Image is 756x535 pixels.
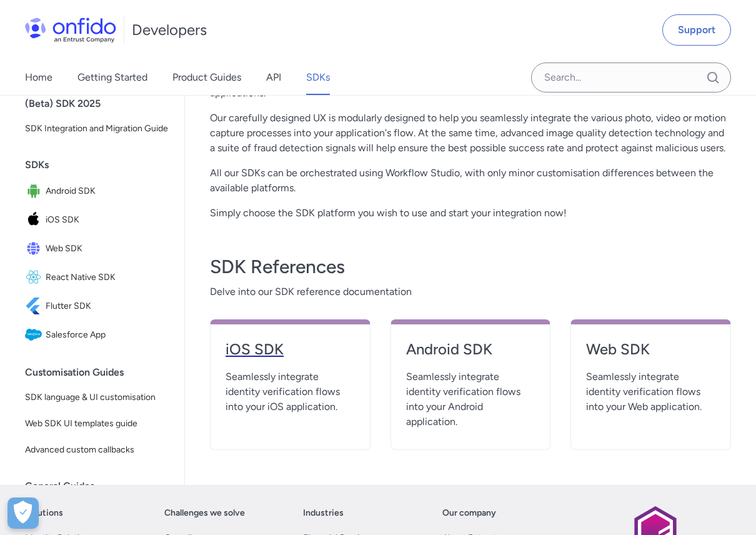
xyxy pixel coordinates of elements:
[46,182,169,200] span: Android SDK
[406,339,535,369] a: Android SDK
[25,360,179,385] div: Customisation Guides
[210,111,731,156] p: Our carefully designed UX is modularly designed to help you seamlessly integrate the various phot...
[442,506,496,521] a: Our company
[25,182,46,200] img: IconAndroid SDK
[20,206,174,234] a: IconiOS SDKiOS SDK
[586,339,715,359] h4: Web SDK
[25,91,179,116] div: (Beta) SDK 2025
[406,339,535,359] h4: Android SDK
[586,369,715,414] span: Seamlessly integrate identity verification flows into your Web application.
[20,264,174,291] a: IconReact Native SDKReact Native SDK
[303,506,344,521] a: Industries
[20,321,174,349] a: IconSalesforce AppSalesforce App
[306,60,330,95] a: SDKs
[25,326,46,344] img: IconSalesforce App
[7,497,39,529] div: Cookie Preferences
[25,240,46,257] img: IconWeb SDK
[226,339,355,369] a: iOS SDK
[25,121,169,136] span: SDK Integration and Migration Guide
[20,411,174,436] a: Web SDK UI templates guide
[226,369,355,414] span: Seamlessly integrate identity verification flows into your iOS application.
[7,497,39,529] button: Open Preferences
[210,206,731,221] p: Simply choose the SDK platform you wish to use and start your integration now!
[46,269,169,286] span: React Native SDK
[77,60,147,95] a: Getting Started
[20,177,174,205] a: IconAndroid SDKAndroid SDK
[25,269,46,286] img: IconReact Native SDK
[531,62,731,92] input: Onfido search input field
[20,235,174,262] a: IconWeb SDKWeb SDK
[46,240,169,257] span: Web SDK
[46,211,169,229] span: iOS SDK
[210,254,731,279] h3: SDK References
[20,437,174,462] a: Advanced custom callbacks
[132,20,207,40] h1: Developers
[164,506,245,521] a: Challenges we solve
[266,60,281,95] a: API
[25,17,116,42] img: Onfido Logo
[20,292,174,320] a: IconFlutter SDKFlutter SDK
[226,339,355,359] h4: iOS SDK
[25,506,63,521] a: Solutions
[20,116,174,141] a: SDK Integration and Migration Guide
[46,297,169,315] span: Flutter SDK
[210,284,731,299] span: Delve into our SDK reference documentation
[25,390,169,405] span: SDK language & UI customisation
[25,442,169,457] span: Advanced custom callbacks
[172,60,241,95] a: Product Guides
[46,326,169,344] span: Salesforce App
[25,60,52,95] a: Home
[25,297,46,315] img: IconFlutter SDK
[25,474,179,499] div: General Guides
[25,152,179,177] div: SDKs
[586,339,715,369] a: Web SDK
[25,416,169,431] span: Web SDK UI templates guide
[662,14,731,46] a: Support
[20,385,174,410] a: SDK language & UI customisation
[210,166,731,196] p: All our SDKs can be orchestrated using Workflow Studio, with only minor customisation differences...
[25,211,46,229] img: IconiOS SDK
[406,369,535,429] span: Seamlessly integrate identity verification flows into your Android application.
